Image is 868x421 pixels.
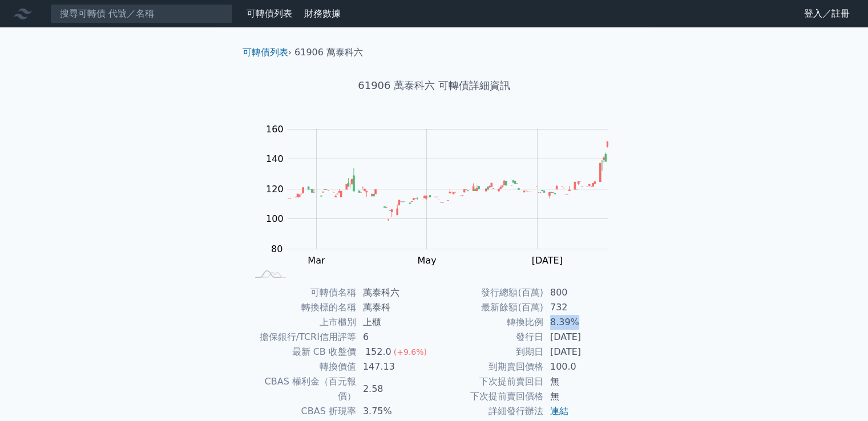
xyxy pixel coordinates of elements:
td: 最新餘額(百萬) [434,300,543,315]
a: 連結 [550,406,568,416]
li: › [243,46,292,59]
a: 可轉債列表 [247,8,292,19]
td: 詳細發行辦法 [434,404,543,419]
td: CBAS 折現率 [247,404,356,419]
span: (+9.6%) [394,347,427,357]
td: 轉換比例 [434,315,543,330]
h1: 61906 萬泰科六 可轉債詳細資訊 [233,78,635,94]
td: 下次提前賣回價格 [434,389,543,404]
td: CBAS 權利金（百元報價） [247,374,356,404]
tspan: May [417,255,436,266]
td: 2.58 [356,374,434,404]
td: 732 [543,300,621,315]
td: 轉換價值 [247,359,356,374]
td: 147.13 [356,359,434,374]
td: 800 [543,285,621,300]
div: 152.0 [363,345,394,359]
tspan: 140 [266,153,284,164]
td: 最新 CB 收盤價 [247,345,356,359]
td: 發行日 [434,330,543,345]
li: 61906 萬泰科六 [294,46,363,59]
a: 可轉債列表 [243,47,288,58]
td: 8.39% [543,315,621,330]
td: 無 [543,374,621,389]
tspan: 100 [266,213,284,224]
td: 轉換標的名稱 [247,300,356,315]
td: 到期日 [434,345,543,359]
tspan: 120 [266,184,284,195]
td: 下次提前賣回日 [434,374,543,389]
tspan: Mar [308,255,325,266]
tspan: 160 [266,124,284,135]
td: 無 [543,389,621,404]
td: 上市櫃別 [247,315,356,330]
td: 100.0 [543,359,621,374]
td: [DATE] [543,345,621,359]
tspan: [DATE] [532,255,563,266]
td: [DATE] [543,330,621,345]
td: 發行總額(百萬) [434,285,543,300]
td: 萬泰科 [356,300,434,315]
g: Series [288,141,608,221]
g: Chart [260,124,625,289]
td: 萬泰科六 [356,285,434,300]
td: 擔保銀行/TCRI信用評等 [247,330,356,345]
td: 上櫃 [356,315,434,330]
td: 3.75% [356,404,434,419]
tspan: 80 [271,244,282,254]
a: 財務數據 [304,8,341,19]
td: 6 [356,330,434,345]
td: 可轉債名稱 [247,285,356,300]
a: 登入／註冊 [795,5,859,23]
input: 搜尋可轉債 代號／名稱 [50,4,233,23]
td: 到期賣回價格 [434,359,543,374]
